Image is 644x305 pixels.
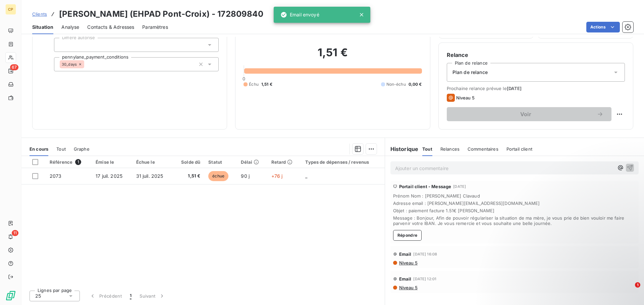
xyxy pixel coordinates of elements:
span: [DATE] 12:01 [413,277,436,281]
span: Portail client - Message [399,184,451,189]
span: Non-échu [386,81,406,87]
span: 0 [243,76,245,81]
input: Ajouter une valeur [84,61,90,67]
span: 90 j [241,173,250,179]
span: [DATE] 16:08 [413,252,437,256]
div: Types de dépenses / revenus [305,159,380,165]
span: Clients [32,11,47,17]
span: Objet : paiement facture 1.51€ [PERSON_NAME] [393,208,636,213]
a: Clients [32,11,47,17]
span: 2073 [50,173,62,179]
span: _ [305,173,307,179]
div: Retard [271,159,298,165]
span: +76 j [271,173,283,179]
input: Ajouter une valeur [60,42,65,48]
span: Adresse email : [PERSON_NAME][EMAIL_ADDRESS][DOMAIN_NAME] [393,201,636,206]
div: Délai [241,159,263,165]
span: Échu [249,81,259,87]
span: Plan de relance [452,69,488,76]
div: Solde dû [177,159,200,165]
span: 17 juil. 2025 [96,173,122,179]
span: Tout [56,146,66,152]
span: 1,51 € [261,81,272,87]
span: Prénom Nom : [PERSON_NAME] Clavaud [393,193,636,199]
div: Email envoyé [280,9,319,21]
span: Paramètres [142,24,168,30]
span: 1,51 € [177,173,200,179]
div: Échue le [136,159,169,165]
h3: [PERSON_NAME] (EHPAD Pont-Croix) - 172809840 [59,8,263,20]
span: Voir [455,111,597,117]
span: Niveau 5 [398,260,418,265]
span: 1 [75,159,81,165]
span: 1 [130,293,131,299]
img: Logo LeanPay [5,290,16,301]
span: 11 [12,230,18,236]
span: [DATE] [453,184,466,188]
span: Prochaine relance prévue le [447,86,625,91]
button: 1 [126,289,136,303]
h6: Historique [385,145,419,153]
span: 31 juil. 2025 [136,173,163,179]
div: Référence [50,159,88,165]
span: Email [399,276,412,282]
span: Situation [32,24,53,30]
span: Email [399,251,412,257]
span: Graphe [74,146,90,152]
span: En cours [30,146,48,152]
span: Commentaires [468,146,498,152]
span: Portail client [506,146,532,152]
span: Message : Bonjour, Afin de pouvoir régulariser la situation de ma mère, je vous prie de bien voul... [393,215,636,226]
span: Contacts & Adresses [87,24,134,30]
h6: Relance [447,51,625,59]
button: Précédent [85,289,126,303]
span: 25 [35,293,41,299]
span: 30_days [62,62,77,66]
div: CP [5,4,16,15]
span: Tout [422,146,432,152]
iframe: Intercom live chat [621,282,637,298]
button: Répondre [393,230,422,241]
button: Voir [447,107,611,121]
button: Actions [586,22,620,32]
span: [DATE] [507,86,522,91]
span: 1 [635,282,640,288]
span: Analyse [61,24,79,30]
span: 0,00 € [409,81,422,87]
h2: 1,51 € [244,46,422,66]
span: Niveau 5 [456,95,475,100]
iframe: Intercom notifications message [510,240,644,287]
button: Suivant [136,289,169,303]
div: Statut [208,159,233,165]
span: 67 [10,64,18,70]
div: Émise le [96,159,128,165]
span: Niveau 5 [398,285,418,290]
span: échue [208,171,228,181]
span: Relances [440,146,460,152]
